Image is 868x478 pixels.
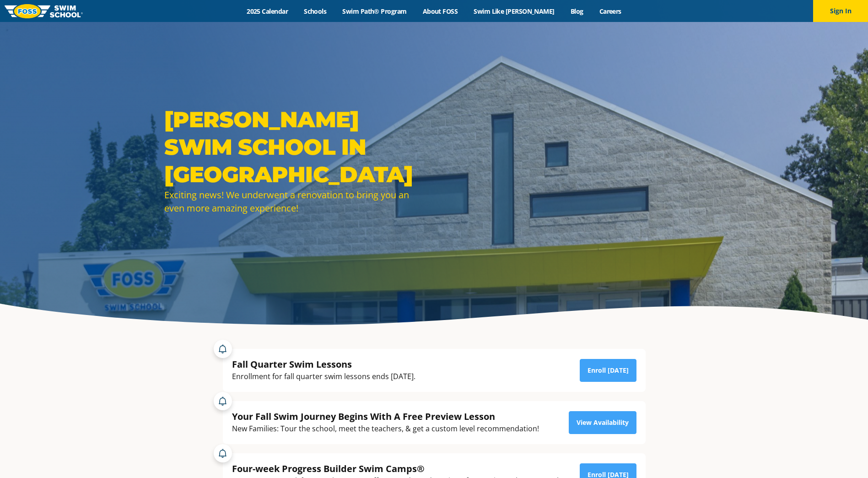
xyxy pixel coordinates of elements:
[232,370,415,383] div: Enrollment for fall quarter swim lessons ends [DATE].
[296,7,334,16] a: Schools
[232,358,415,370] div: Fall Quarter Swim Lessons
[164,106,430,188] h1: [PERSON_NAME] SWIM SCHOOL IN [GEOGRAPHIC_DATA]
[334,7,415,16] a: Swim Path® Program
[5,4,83,18] img: FOSS Swim School Logo
[466,7,563,16] a: Swim Like [PERSON_NAME]
[239,7,296,16] a: 2025 Calendar
[164,188,430,215] div: Exciting news! We underwent a renovation to bring you an even more amazing experience!
[591,7,629,16] a: Careers
[232,410,539,423] div: Your Fall Swim Journey Begins With A Free Preview Lesson
[232,462,563,475] div: Four-week Progress Builder Swim Camps®
[415,7,466,16] a: About FOSS
[562,7,591,16] a: Blog
[569,411,636,434] a: View Availability
[232,423,539,435] div: New Families: Tour the school, meet the teachers, & get a custom level recommendation!
[580,359,636,382] a: Enroll [DATE]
